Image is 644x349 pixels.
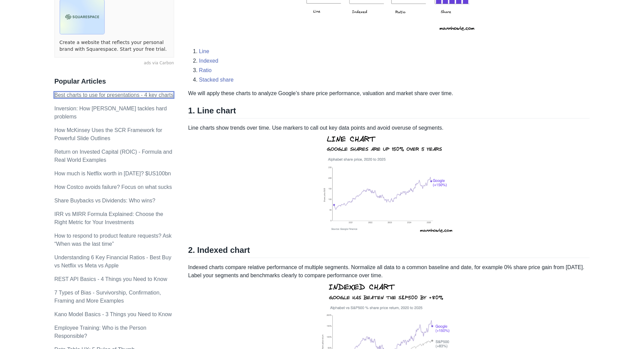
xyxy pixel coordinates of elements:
a: How Costco avoids failure? Focus on what sucks [54,184,172,190]
a: Employee Training: Who is the Person Responsible? [54,325,146,339]
p: Line charts show trends over time. Use markers to call out key data points and avoid overuse of s... [188,124,590,237]
a: Return on Invested Capital (ROIC) - Formula and Real World Examples [54,149,172,163]
a: How to respond to product feature requests? Ask “When was the last time” [54,233,172,247]
a: Stacked share [199,77,234,83]
a: How McKinsey Uses the SCR Framework for Powerful Slide Outlines [54,127,162,141]
a: Line [199,48,209,54]
p: We will apply these charts to analyze Google’s share price performance, valuation and market shar... [188,89,590,97]
img: line [319,132,458,237]
a: Inversion: How [PERSON_NAME] tackles hard problems [54,106,167,119]
h3: Popular Articles [54,77,174,86]
a: Ratio [199,67,212,73]
a: Create a website that reflects your personal brand with Squarespace. Start your free trial. [59,39,169,52]
a: ads via Carbon [54,60,174,66]
a: Share Buybacks vs Dividends: Who wins? [54,198,156,203]
a: Understanding 6 Key Financial Ratios - Best Buy vs Netflix vs Meta vs Apple [54,255,171,268]
a: How much is Netflix worth in [DATE]? $US100bn [54,171,171,176]
a: REST API Basics - 4 Things you Need to Know [54,276,167,282]
h2: 1. Line chart [188,106,590,118]
a: IRR vs MIRR Formula Explained: Choose the Right Metric for Your Investments [54,211,163,225]
a: Best charts to use for presentations - 4 key charts [54,92,173,98]
a: Indexed [199,58,218,64]
h2: 2. Indexed chart [188,245,590,258]
a: Kano Model Basics - 3 Things you Need to Know [54,311,172,317]
a: 7 Types of Bias - Survivorship, Confirmation, Framing and More Examples [54,290,161,304]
